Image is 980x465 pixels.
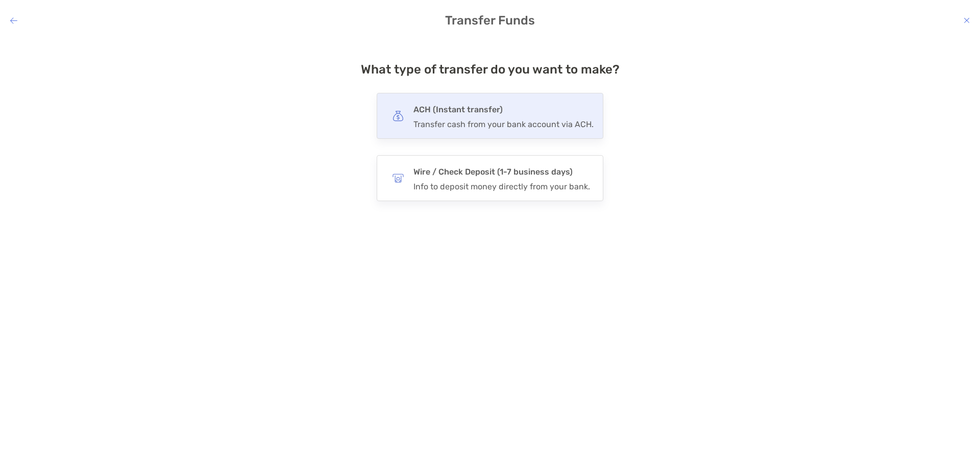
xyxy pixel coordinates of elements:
[413,165,590,179] h4: Wire / Check Deposit (1-7 business days)
[413,119,594,129] div: Transfer cash from your bank account via ACH.
[393,173,404,184] img: button icon
[361,62,620,77] h4: What type of transfer do you want to make?
[413,182,590,191] div: Info to deposit money directly from your bank.
[393,110,404,121] img: button icon
[413,103,594,117] h4: ACH (Instant transfer)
